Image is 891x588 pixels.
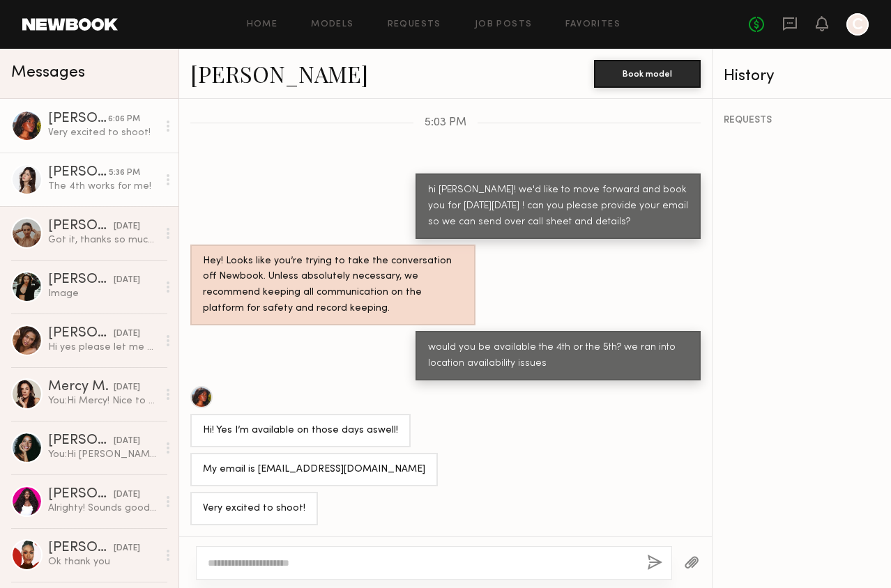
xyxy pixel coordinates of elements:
[48,219,114,233] div: [PERSON_NAME]
[203,501,305,517] div: Very excited to shoot!
[114,327,140,341] div: [DATE]
[428,183,688,231] div: hi [PERSON_NAME]! we'd like to move forward and book you for [DATE][DATE] ! can you please provid...
[48,287,158,300] div: Image
[428,340,688,372] div: would you be available the 4th or the 5th? we ran into location availability issues
[114,488,140,502] div: [DATE]
[114,542,140,555] div: [DATE]
[48,448,158,461] div: You: Hi [PERSON_NAME]! Nice to meet you! I’m [PERSON_NAME], and I’m working on a photoshoot that ...
[203,462,425,478] div: My email is [EMAIL_ADDRESS][DOMAIN_NAME]
[48,327,114,341] div: [PERSON_NAME]
[565,20,620,29] a: Favorites
[48,233,158,247] div: Got it, thanks so much! That works for me, so we’ll stay in touch!:)
[48,502,158,515] div: Alrighty! Sounds good 🥰
[311,20,353,29] a: Models
[48,380,114,394] div: Mercy M.
[11,65,85,81] span: Messages
[724,68,880,84] div: History
[48,126,158,139] div: Very excited to shoot!
[48,541,114,555] div: [PERSON_NAME]
[48,434,114,448] div: [PERSON_NAME]
[425,117,466,129] span: 5:03 PM
[114,381,140,394] div: [DATE]
[48,394,158,408] div: You: Hi Mercy! Nice to meet you! I’m [PERSON_NAME], and I’m working on a photoshoot that we’re st...
[48,273,114,287] div: [PERSON_NAME]
[475,20,533,29] a: Job Posts
[203,423,398,439] div: Hi! Yes I’m available on those days aswell!
[108,113,140,126] div: 6:06 PM
[724,116,880,125] div: REQUESTS
[388,20,441,29] a: Requests
[48,166,109,180] div: [PERSON_NAME]
[594,60,701,88] button: Book model
[109,167,140,180] div: 5:36 PM
[190,59,368,88] a: [PERSON_NAME]
[203,254,463,318] div: Hey! Looks like you’re trying to take the conversation off Newbook. Unless absolutely necessary, ...
[48,112,108,126] div: [PERSON_NAME]
[846,13,869,36] a: C
[48,555,158,568] div: Ok thank you
[48,341,158,354] div: Hi yes please let me know [PERSON_NAME]:)
[48,180,158,193] div: The 4th works for me!
[594,67,701,79] a: Book model
[114,435,140,448] div: [DATE]
[114,220,140,233] div: [DATE]
[48,488,114,502] div: [PERSON_NAME]
[114,274,140,287] div: [DATE]
[247,20,278,29] a: Home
